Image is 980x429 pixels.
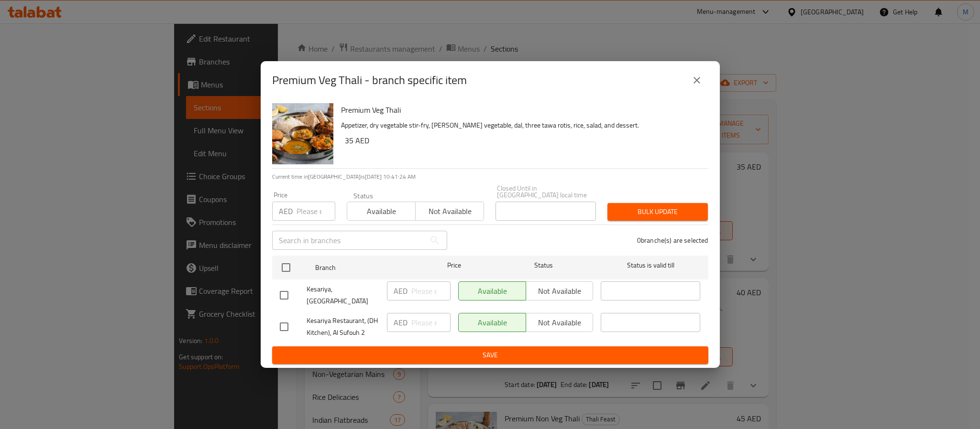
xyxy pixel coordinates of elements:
[394,285,407,297] p: AED
[607,203,708,221] button: Bulk update
[347,202,416,221] button: Available
[279,205,293,217] p: AED
[494,259,593,271] span: Status
[411,313,451,332] input: Please enter price
[419,204,480,218] span: Not available
[307,315,379,339] span: Kesariya Restaurant, (DH Kitchen), Al Sufouh 2
[280,349,701,361] span: Save
[341,119,701,131] p: Appetizer, dry vegetable stir-fry, [PERSON_NAME] vegetable, dal, three tawa rotis, rice, salad, a...
[415,202,484,221] button: Not available
[422,259,486,271] span: Price
[351,204,412,218] span: Available
[272,172,708,181] p: Current time in [GEOGRAPHIC_DATA] is [DATE] 10:41:24 AM
[637,236,708,245] p: 0 branche(s) are selected
[272,73,467,88] h2: Premium Veg Thali - branch specific item
[272,346,708,364] button: Save
[307,283,379,307] span: Kesariya, [GEOGRAPHIC_DATA]
[341,103,701,117] h6: Premium Veg Thali
[615,206,700,218] span: Bulk update
[272,103,333,164] img: Premium Veg Thali
[315,262,415,274] span: Branch
[297,202,335,221] input: Please enter price
[394,317,407,328] p: AED
[345,134,701,147] h6: 35 AED
[411,281,451,300] input: Please enter price
[272,231,425,250] input: Search in branches
[601,259,700,271] span: Status is valid till
[685,69,708,92] button: close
